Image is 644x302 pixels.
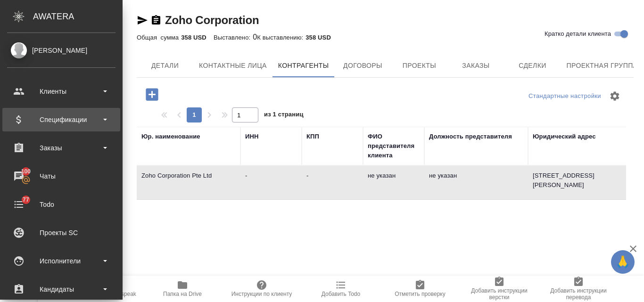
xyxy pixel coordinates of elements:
[141,132,200,141] div: Юр. наименование
[453,60,498,72] span: Заказы
[70,291,136,297] span: Открыть отчет Newspeak
[363,166,424,199] td: не указан
[396,60,442,72] span: Проекты
[526,89,603,104] div: split button
[17,195,35,204] span: 77
[7,282,116,296] div: Кандидаты
[7,254,116,268] div: Исполнители
[7,141,116,155] div: Заказы
[306,132,319,141] div: КПП
[231,291,292,297] span: Инструкции по клиенту
[7,45,116,56] div: [PERSON_NAME]
[2,221,120,245] a: Проекты SC
[340,60,385,72] span: Договоры
[143,276,222,302] button: Папка на Drive
[301,276,380,302] button: Добавить Todo
[142,60,188,72] span: Детали
[395,291,445,297] span: Отметить проверку
[257,34,305,41] p: К выставлению:
[615,252,631,272] span: 🙏
[528,166,632,199] td: [STREET_ADDRESS][PERSON_NAME]
[533,132,596,141] div: Юридический адрес
[137,32,634,43] div: 0
[545,287,612,301] span: Добавить инструкции перевода
[2,193,120,216] a: 77Todo
[137,15,148,26] button: Скопировать ссылку для ЯМессенджера
[465,287,533,301] span: Добавить инструкции верстки
[150,15,162,26] button: Скопировать ссылку
[539,276,618,302] button: Добавить инструкции перевода
[33,7,123,26] div: AWATERA
[7,226,116,240] div: Проекты SC
[7,169,116,183] div: Чаты
[16,167,37,176] span: 100
[305,34,338,41] p: 358 USD
[545,29,611,39] span: Кратко детали клиента
[7,84,116,98] div: Клиенты
[245,132,259,141] div: ИНН
[424,166,528,199] td: не указан
[137,34,181,41] p: Общая сумма
[7,113,116,127] div: Спецификации
[611,250,635,274] button: 🙏
[510,60,555,72] span: Сделки
[181,34,214,41] p: 358 USD
[264,109,304,122] span: из 1 страниц
[139,85,165,104] button: Добавить контрагента
[368,132,420,160] div: ФИО представителя клиента
[165,14,259,26] a: Zoho Corporation
[214,34,253,41] p: Выставлено:
[137,166,240,199] td: Zoho Corporation Pte Ltd
[278,60,329,72] span: Контрагенты
[380,276,460,302] button: Отметить проверку
[240,166,302,199] td: -
[322,291,360,297] span: Добавить Todo
[163,291,202,297] span: Папка на Drive
[460,276,539,302] button: Добавить инструкции верстки
[2,164,120,188] a: 100Чаты
[302,166,363,199] td: -
[566,60,637,72] span: Проектная группа
[222,276,301,302] button: Инструкции по клиенту
[199,60,267,72] span: Контактные лица
[429,132,512,141] div: Должность представителя
[7,197,116,212] div: Todo
[603,85,626,107] span: Настроить таблицу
